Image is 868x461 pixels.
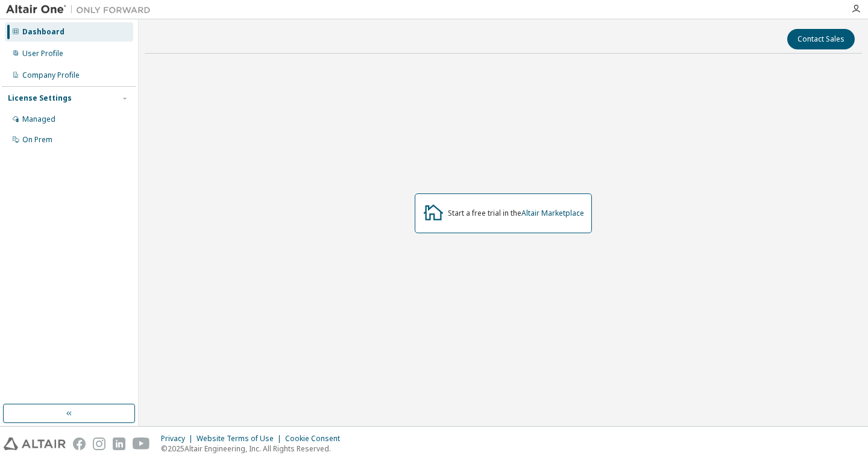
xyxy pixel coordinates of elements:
[8,93,72,103] div: License Settings
[22,49,63,58] div: User Profile
[448,209,584,218] div: Start a free trial in the
[22,27,64,37] div: Dashboard
[22,71,80,80] div: Company Profile
[6,4,157,16] img: Altair One
[161,434,197,444] div: Privacy
[161,444,347,454] p: © 2025 Altair Engineering, Inc. All Rights Reserved.
[113,437,125,450] img: linkedin.svg
[521,208,584,218] a: Altair Marketplace
[197,434,285,444] div: Website Terms of Use
[22,114,55,124] div: Managed
[93,437,105,450] img: instagram.svg
[133,437,150,450] img: youtube.svg
[22,135,52,145] div: On Prem
[787,29,855,49] button: Contact Sales
[4,437,66,450] img: altair_logo.svg
[73,437,86,450] img: facebook.svg
[285,434,347,444] div: Cookie Consent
